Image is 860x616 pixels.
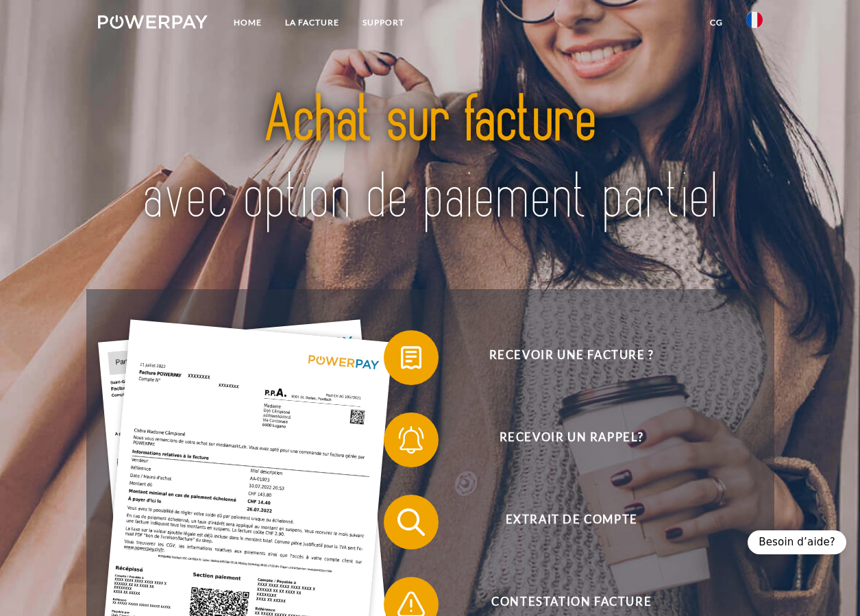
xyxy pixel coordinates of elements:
button: Recevoir un rappel? [384,412,740,467]
a: Home [222,10,273,35]
img: fr [746,12,763,28]
button: Recevoir une facture ? [384,330,740,385]
img: qb_search.svg [394,505,428,539]
img: qb_bill.svg [394,341,428,375]
img: title-powerpay_fr.svg [130,62,730,257]
a: Support [351,10,416,35]
button: Extrait de compte [384,495,740,550]
a: CG [698,10,735,35]
img: logo-powerpay-white.svg [98,15,208,29]
span: Recevoir une facture ? [404,330,739,385]
span: Extrait de compte [404,495,739,550]
a: LA FACTURE [273,10,351,35]
div: Besoin d’aide? [748,530,846,554]
img: qb_bell.svg [394,423,428,457]
span: Recevoir un rappel? [404,412,739,467]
